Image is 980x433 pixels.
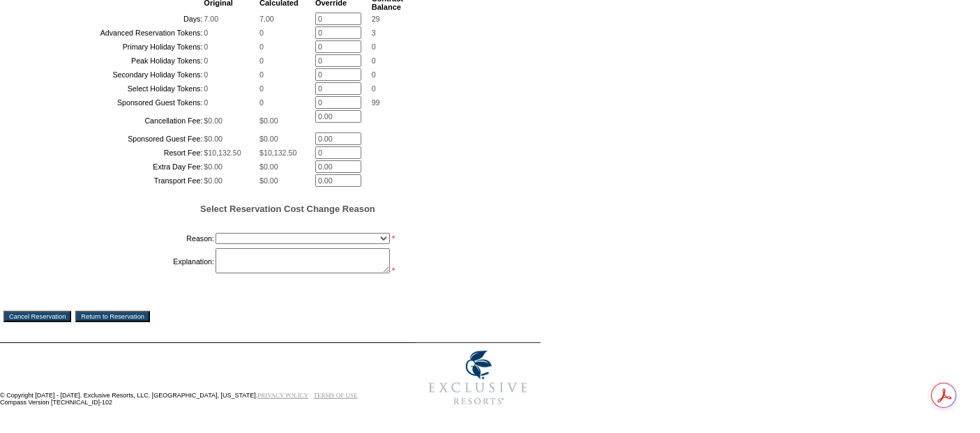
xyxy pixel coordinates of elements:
span: 0 [204,56,208,65]
span: $0.00 [259,135,278,143]
td: Select Holiday Tokens: [40,82,202,95]
td: Explanation: [40,248,214,275]
span: $0.00 [259,162,278,171]
td: Extra Day Fee: [40,160,202,173]
td: Days: [40,13,202,25]
span: 0 [372,70,376,79]
span: 0 [204,70,208,79]
span: $0.00 [204,135,223,143]
td: Transport Fee: [40,174,202,187]
span: $10,132.50 [204,149,241,157]
span: 7.00 [204,15,218,23]
span: 3 [372,29,376,37]
span: 0 [259,43,264,51]
input: Return to Reservation [75,311,150,322]
h5: Select Reservation Cost Change Reason [38,204,537,214]
td: Advanced Reservation Tokens: [40,26,202,39]
td: Sponsored Guest Fee: [40,132,202,145]
span: 99 [372,98,380,107]
span: 0 [259,56,264,65]
td: Primary Holiday Tokens: [40,40,202,53]
span: 0 [372,43,376,51]
span: 0 [372,84,376,93]
span: $0.00 [204,116,223,125]
span: 29 [372,15,380,23]
span: 0 [259,84,264,93]
span: 0 [372,56,376,65]
span: 0 [259,70,264,79]
span: $0.00 [204,176,223,185]
td: Secondary Holiday Tokens: [40,68,202,81]
span: 7.00 [259,15,274,23]
span: 0 [204,98,208,107]
span: $0.00 [204,162,223,171]
a: TERMS OF USE [314,392,358,399]
span: 0 [204,29,208,37]
td: Resort Fee: [40,146,202,159]
td: Reason: [40,230,214,247]
span: 0 [259,29,264,37]
span: 0 [204,43,208,51]
td: Cancellation Fee: [40,110,202,131]
a: PRIVACY POLICY [257,392,308,399]
td: Sponsored Guest Tokens: [40,96,202,109]
span: $0.00 [259,116,278,125]
img: Exclusive Resorts [416,343,541,413]
span: $0.00 [259,176,278,185]
input: Cancel Reservation [3,311,71,322]
span: 0 [259,98,264,107]
span: 0 [204,84,208,93]
span: $10,132.50 [259,149,296,157]
td: Peak Holiday Tokens: [40,54,202,67]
